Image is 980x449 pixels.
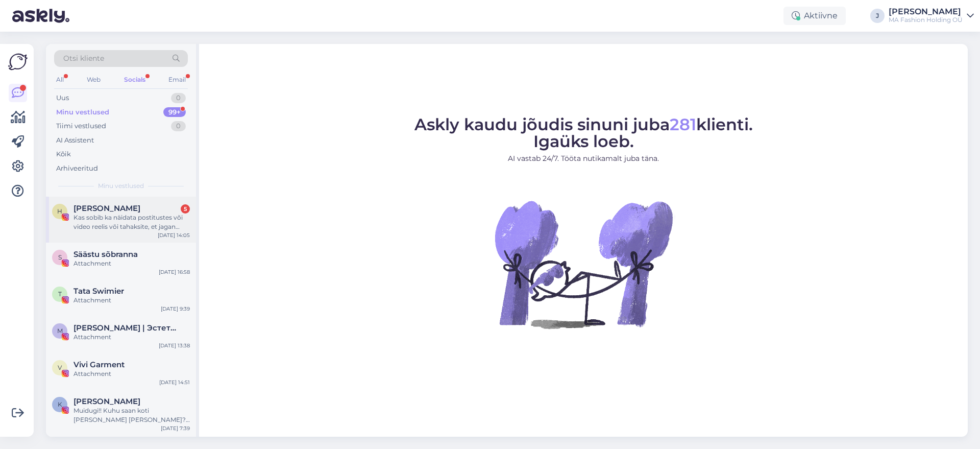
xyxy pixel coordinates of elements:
[56,121,106,131] div: Tiimi vestlused
[58,400,62,408] span: K
[161,424,190,432] div: [DATE] 7:39
[63,53,104,64] span: Otsi kliente
[889,16,963,24] div: MA Fashion Holding OÜ
[73,296,190,305] div: Attachment
[159,268,190,276] div: [DATE] 16:58
[73,323,180,333] span: Margarita Tsabijeva | Эстетическая косметология 🇪🇪
[783,7,846,25] div: Aktiivne
[58,253,62,261] span: S
[8,52,28,72] img: Askly Logo
[56,135,94,146] div: AI Assistent
[57,327,63,335] span: M
[56,107,109,117] div: Minu vestlused
[56,149,71,159] div: Kõik
[73,333,190,342] div: Attachment
[73,369,190,379] div: Attachment
[56,93,69,103] div: Uus
[889,8,963,16] div: [PERSON_NAME]
[73,287,124,296] span: Tata Swimier
[56,163,98,174] div: Arhiveeritud
[163,107,186,117] div: 99+
[58,364,62,371] span: V
[73,213,190,231] div: Kas sobib ka näidata postitustes või video reelis või tahaksite, et jagan ainult storydes hetkel?
[870,9,885,23] div: J
[414,153,753,164] p: AI vastab 24/7. Tööta nutikamalt juba täna.
[159,379,190,386] div: [DATE] 14:51
[73,406,190,424] div: Muidugi!! Kuhu saan koti [PERSON_NAME] [PERSON_NAME]? 🙏🏽
[73,259,190,268] div: Attachment
[73,360,125,369] span: Vivi Garment
[414,114,753,151] span: Askly kaudu jõudis sinuni juba klienti. Igaüks loeb.
[181,204,190,214] div: 5
[171,121,186,131] div: 0
[171,93,186,103] div: 0
[161,305,190,313] div: [DATE] 9:39
[57,207,62,215] span: H
[166,73,188,86] div: Email
[73,397,140,406] span: Kevad Belle
[54,73,66,86] div: All
[889,8,974,24] a: [PERSON_NAME]MA Fashion Holding OÜ
[122,73,148,86] div: Socials
[159,342,190,349] div: [DATE] 13:38
[492,172,675,356] img: No Chat active
[73,250,138,259] span: Säästu sõbranna
[158,231,190,239] div: [DATE] 14:05
[98,181,144,191] span: Minu vestlused
[670,114,696,134] span: 281
[85,73,103,86] div: Web
[58,290,62,298] span: T
[73,204,140,213] span: Helge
